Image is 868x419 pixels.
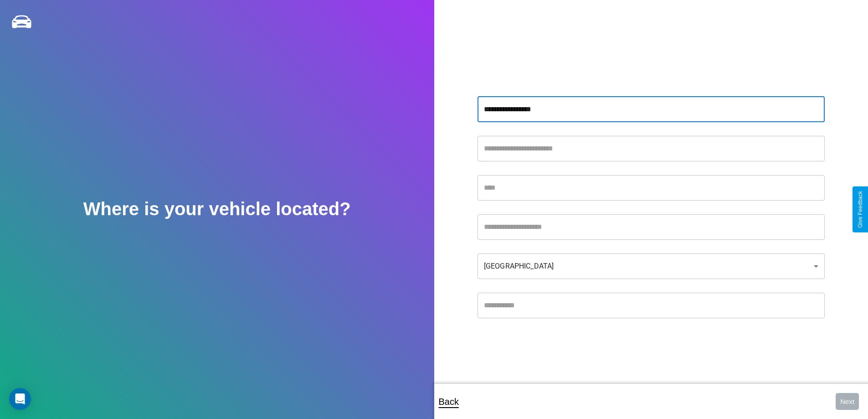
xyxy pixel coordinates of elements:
[9,388,31,410] div: Open Intercom Messenger
[83,199,351,219] h2: Where is your vehicle located?
[857,191,863,228] div: Give Feedback
[836,393,859,410] button: Next
[478,253,825,279] div: [GEOGRAPHIC_DATA]
[439,393,459,410] p: Back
